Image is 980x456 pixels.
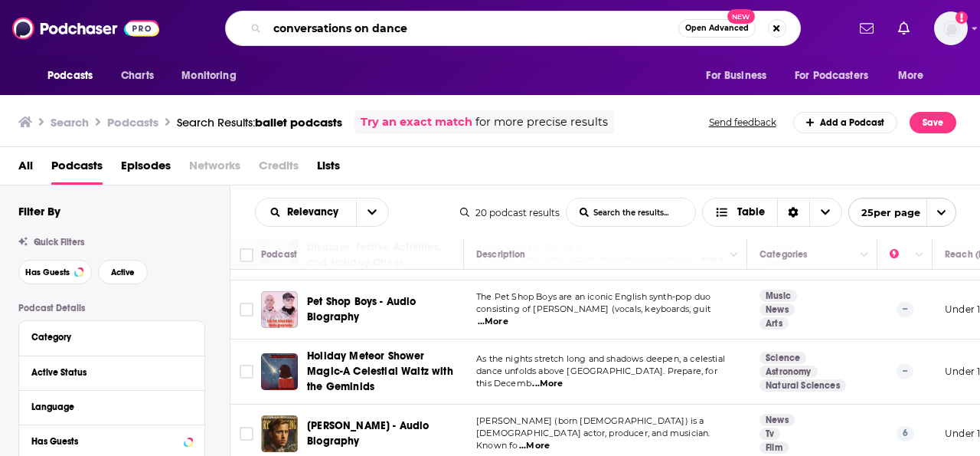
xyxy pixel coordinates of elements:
[475,113,608,131] span: for more precise results
[759,303,795,316] a: News
[934,11,968,45] img: User Profile
[31,363,192,382] button: Active Status
[476,366,717,389] span: dance unfolds above [GEOGRAPHIC_DATA]. Prepare, for this Decemb
[261,353,298,390] img: Holiday Meteor Shower Magic-A Celestial Waltz with the Geminids
[307,349,453,393] span: Holiday Meteor Shower Magic-A Celestial Waltz with the Geminids
[287,207,344,218] span: Relevancy
[307,419,430,448] span: [PERSON_NAME] - Audio Biography
[759,290,797,302] a: Music
[18,153,33,185] a: All
[897,426,914,441] p: 6
[855,246,874,264] button: Column Actions
[18,260,92,284] button: Has Guests
[910,112,956,133] button: Save
[532,378,563,390] span: ...More
[737,207,765,218] span: Table
[704,116,781,129] button: Send feedback
[107,115,158,130] h3: Podcasts
[307,418,459,449] a: [PERSON_NAME] - Audio Biography
[98,260,148,284] button: Active
[31,332,182,343] div: Category
[307,294,459,325] a: Pet Shop Boys - Audio Biography
[702,198,842,227] h2: Choose View
[897,302,913,317] p: --
[255,115,342,130] span: ballet podcasts
[121,153,171,185] a: Episodes
[460,207,560,218] div: 20 podcast results
[795,65,868,87] span: For Podcasters
[261,291,298,328] img: Pet Shop Boys - Audio Biography
[934,11,968,45] button: Show profile menu
[476,428,710,451] span: [DEMOGRAPHIC_DATA] actor, producer, and musician. Known fo
[317,153,340,185] a: Lists
[31,397,192,416] button: Language
[18,204,60,218] h2: Filter By
[47,65,93,87] span: Podcasts
[759,352,806,364] a: Science
[892,15,916,41] a: Show notifications dropdown
[34,237,84,248] span: Quick Filters
[189,153,240,185] span: Networks
[706,65,766,87] span: For Business
[31,436,179,447] div: Has Guests
[177,115,342,130] div: Search Results:
[111,61,163,90] a: Charts
[259,153,299,185] span: Credits
[759,366,818,378] a: Astronomy
[759,379,846,392] a: Natural Sciences
[727,9,755,24] span: New
[307,349,459,395] a: Holiday Meteor Shower Magic-A Celestial Waltz with the Geminids
[255,198,389,227] h2: Choose List sort
[12,14,159,43] img: Podchaser - Follow, Share and Rate Podcasts
[793,112,898,133] a: Add a Podcast
[777,198,809,226] div: Sort Direction
[519,440,550,452] span: ...More
[898,65,924,87] span: More
[478,316,508,328] span: ...More
[910,246,929,264] button: Column Actions
[476,415,704,426] span: [PERSON_NAME] (born [DEMOGRAPHIC_DATA]) is a
[955,11,968,24] svg: Add a profile image
[111,268,135,277] span: Active
[31,327,192,346] button: Category
[887,61,943,90] button: open menu
[476,291,710,302] span: The Pet Shop Boys are an iconic English synth-pop duo
[890,245,911,264] div: Power Score
[476,303,710,314] span: consisting of [PERSON_NAME] (vocals, keyboards, guit
[261,245,297,264] div: Podcast
[854,15,880,41] a: Show notifications dropdown
[121,65,154,87] span: Charts
[897,364,913,379] p: --
[225,11,801,46] div: Search podcasts, credits, & more...
[261,415,298,452] img: Ryan Gosling - Audio Biography
[307,295,416,323] span: Pet Shop Boys - Audio Biography
[934,11,968,45] span: Logged in as esmith_bg
[37,61,113,90] button: open menu
[31,367,182,378] div: Active Status
[678,19,756,38] button: Open AdvancedNew
[759,317,789,330] a: Arts
[171,61,256,90] button: open menu
[240,427,253,441] span: Toggle select row
[725,246,743,264] button: Column Actions
[785,61,890,90] button: open menu
[356,198,388,226] button: open menu
[240,365,253,379] span: Toggle select row
[51,153,103,185] a: Podcasts
[759,441,789,454] a: Film
[31,402,182,412] div: Language
[685,25,749,32] span: Open Advanced
[759,245,807,264] div: Categories
[759,414,795,426] a: News
[849,201,920,225] span: 25 per page
[31,431,192,451] button: Has Guests
[476,245,525,264] div: Description
[240,303,253,317] span: Toggle select row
